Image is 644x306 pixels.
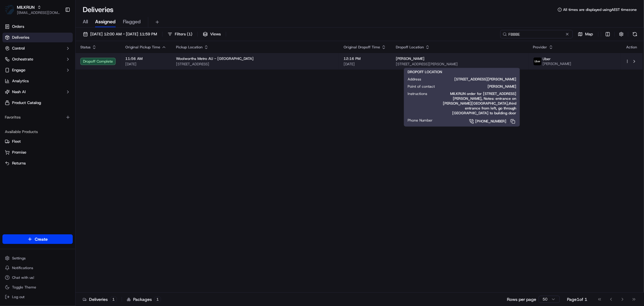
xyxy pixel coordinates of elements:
[396,56,425,61] span: [PERSON_NAME]
[35,236,48,242] span: Create
[344,62,386,67] span: [DATE]
[110,297,117,302] div: 1
[533,57,541,65] img: uber-new-logo.jpeg
[2,273,73,282] button: Chat with us!
[187,31,192,37] span: ( 1 )
[154,297,161,302] div: 1
[83,5,114,15] h1: Deliveries
[12,100,41,106] span: Product Catalog
[563,7,637,12] span: All times are displayed using AEST timezone
[2,137,73,146] button: Fleet
[2,33,73,42] a: Deliveries
[80,30,160,38] button: [DATE] 12:00 AM - [DATE] 11:59 PM
[12,161,26,166] span: Returns
[2,87,73,97] button: Nash AI
[12,256,26,261] span: Settings
[12,35,29,40] span: Deliveries
[12,150,26,155] span: Promise
[2,283,73,291] button: Toggle Theme
[17,10,60,15] button: [EMAIL_ADDRESS][DOMAIN_NAME]
[2,65,73,75] button: Engage
[431,77,516,82] span: [STREET_ADDRESS][PERSON_NAME]
[176,56,254,61] span: Woolworths Metro AU - [GEOGRAPHIC_DATA]
[12,78,29,84] span: Analytics
[5,161,70,166] a: Returns
[2,148,73,157] button: Promise
[533,45,547,50] span: Provider
[2,127,73,137] div: Available Products
[5,5,14,15] img: MILKRUN
[507,296,536,302] p: Rows per page
[176,45,203,50] span: Pickup Location
[12,275,34,280] span: Chat with us!
[408,77,421,82] span: Address
[442,118,516,125] a: [PHONE_NUMBER]
[125,45,160,50] span: Original Pickup Time
[408,91,427,96] span: Instructions
[585,31,593,37] span: Map
[12,285,36,290] span: Toggle Theme
[12,67,25,73] span: Engage
[165,30,195,38] button: Filters(1)
[437,91,516,116] span: MILKRUN order for [STREET_ADDRESS][PERSON_NAME], Notes: entrance on [PERSON_NAME][GEOGRAPHIC_DATA...
[2,293,73,301] button: Log out
[567,296,587,302] div: Page 1 of 1
[2,264,73,272] button: Notifications
[575,30,596,38] button: Map
[95,18,116,25] span: Assigned
[90,31,157,37] span: [DATE] 12:00 AM - [DATE] 11:59 PM
[12,57,33,62] span: Orchestrate
[12,295,24,299] span: Log out
[500,30,573,38] input: Type to search
[344,45,380,50] span: Original Dropoff Time
[2,112,73,122] div: Favorites
[408,70,442,74] span: DROPOFF LOCATION
[12,46,25,51] span: Control
[125,56,166,61] span: 11:56 AM
[210,31,221,37] span: Views
[12,89,26,95] span: Nash AI
[408,84,435,89] span: Point of contact
[2,22,73,31] a: Orders
[83,18,88,25] span: All
[396,62,524,67] span: [STREET_ADDRESS][PERSON_NAME]
[2,76,73,86] a: Analytics
[2,254,73,262] button: Settings
[12,265,33,270] span: Notifications
[543,61,572,66] span: [PERSON_NAME]
[396,45,424,50] span: Dropoff Location
[80,45,91,50] span: Status
[625,45,638,50] div: Action
[2,158,73,168] button: Returns
[475,119,506,124] span: [PHONE_NUMBER]
[176,62,334,67] span: [STREET_ADDRESS]
[444,84,516,89] span: [PERSON_NAME]
[125,62,166,67] span: [DATE]
[5,150,70,155] a: Promise
[200,30,223,38] button: Views
[12,139,21,144] span: Fleet
[175,31,192,37] span: Filters
[543,57,551,61] span: Uber
[2,44,73,53] button: Control
[12,24,24,29] span: Orders
[408,118,433,123] span: Phone Number
[17,4,35,10] button: MILKRUN
[2,2,62,17] button: MILKRUNMILKRUN[EMAIL_ADDRESS][DOMAIN_NAME]
[123,18,141,25] span: Flagged
[344,56,386,61] span: 12:16 PM
[631,30,639,38] button: Refresh
[5,139,70,144] a: Fleet
[127,296,161,302] div: Packages
[83,296,117,302] div: Deliveries
[2,98,73,108] a: Product Catalog
[2,234,73,244] button: Create
[2,54,73,64] button: Orchestrate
